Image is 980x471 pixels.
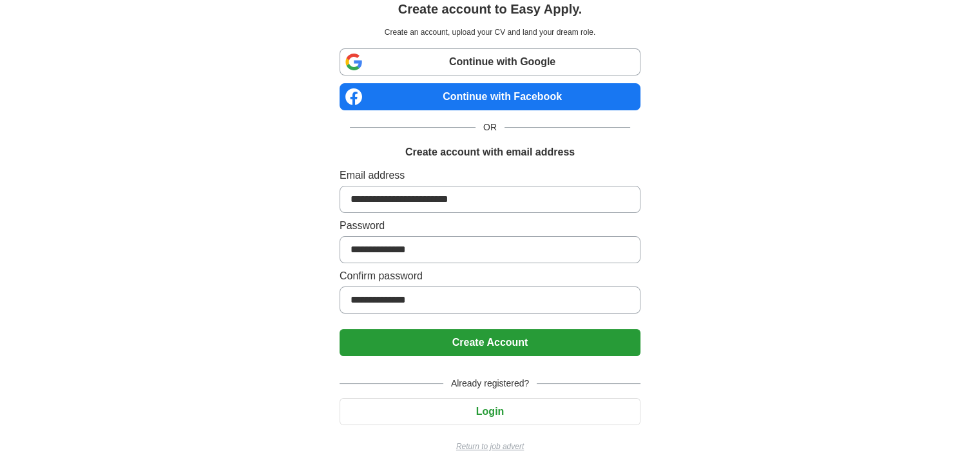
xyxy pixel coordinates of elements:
label: Email address [340,168,640,183]
a: Continue with Facebook [340,83,640,110]
button: Login [340,398,640,425]
h1: Create account with email address [405,145,575,160]
label: Confirm password [340,268,640,284]
label: Password [340,218,640,234]
span: OR [476,121,504,134]
p: Create an account, upload your CV and land your dream role. [342,26,638,38]
a: Return to job advert [340,441,640,452]
a: Login [340,406,640,417]
span: Already registered? [443,377,537,390]
a: Continue with Google [340,48,640,75]
button: Create Account [340,329,640,356]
